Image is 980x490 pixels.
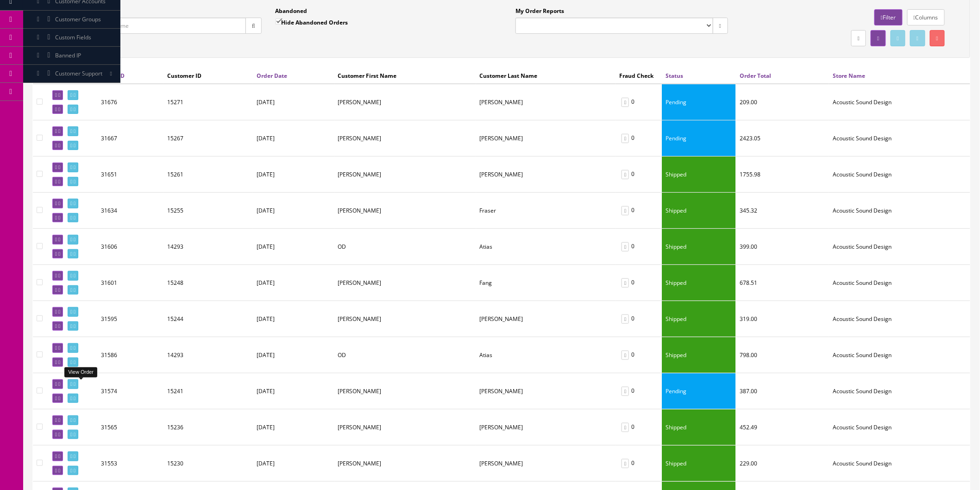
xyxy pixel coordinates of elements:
td: Shipped [662,337,736,373]
td: Acoustic Sound Design [829,301,970,337]
td: 0 [616,301,662,337]
a: Order Date [257,72,287,80]
td: 14293 [163,229,253,265]
th: Customer ID [163,67,253,84]
input: Hide Abandoned Orders [276,19,282,25]
td: Gregg [334,301,476,337]
td: Acoustic Sound Design [829,265,970,301]
td: 15241 [163,373,253,409]
td: Acoustic Sound Design [829,84,970,120]
td: Shapiro [476,409,616,446]
td: 15261 [163,157,253,193]
td: 0 [616,446,662,482]
td: Haugen [476,446,616,482]
span: Custom Fields [55,33,91,41]
td: [DATE] [253,120,334,157]
td: 0 [616,120,662,157]
td: Shipped [662,193,736,229]
td: 31676 [97,84,163,120]
td: 31634 [97,193,163,229]
td: Brian [334,446,476,482]
td: 15267 [163,120,253,157]
td: Fraser [476,193,616,229]
td: OD [334,229,476,265]
span: Banned IP [55,51,81,59]
td: Acoustic Sound Design [829,157,970,193]
td: 31553 [97,446,163,482]
td: 31667 [97,120,163,157]
td: cespedes [476,120,616,157]
td: allen [334,120,476,157]
td: [DATE] [253,409,334,446]
td: 209.00 [736,84,829,120]
td: Pending [662,373,736,409]
td: [DATE] [253,301,334,337]
td: 399.00 [736,229,829,265]
input: Order ID or Customer Name [49,18,246,34]
a: Customer Groups [23,11,120,29]
td: Fang [476,265,616,301]
td: [DATE] [253,337,334,373]
td: 0 [616,157,662,193]
th: Fraud Check [616,67,662,84]
td: Acoustic Sound Design [829,446,970,482]
td: [DATE] [253,265,334,301]
td: [DATE] [253,193,334,229]
td: Shipped [662,157,736,193]
td: Justin [334,373,476,409]
td: Todd [334,409,476,446]
td: 31595 [97,301,163,337]
td: 387.00 [736,373,829,409]
label: My Order Reports [515,7,564,15]
td: Shipped [662,229,736,265]
td: 0 [616,409,662,446]
td: 2423.05 [736,120,829,157]
td: Doug [334,193,476,229]
td: [DATE] [253,373,334,409]
td: 15230 [163,446,253,482]
td: 229.00 [736,446,829,482]
td: Shipped [662,446,736,482]
td: 0 [616,84,662,120]
td: 678.51 [736,265,829,301]
td: 319.00 [736,301,829,337]
a: Columns [907,9,945,25]
td: 31565 [97,409,163,446]
td: Pending [662,84,736,120]
td: 0 [616,373,662,409]
td: 31601 [97,265,163,301]
td: 1755.98 [736,157,829,193]
td: OD [334,337,476,373]
td: 15271 [163,84,253,120]
div: View Order [64,367,97,377]
label: Abandoned [276,7,308,15]
td: 0 [616,265,662,301]
td: [DATE] [253,157,334,193]
td: Shipped [662,409,736,446]
td: Shipped [662,301,736,337]
td: 452.49 [736,409,829,446]
td: 14293 [163,337,253,373]
td: 31586 [97,337,163,373]
td: 31606 [97,229,163,265]
td: Acoustic Sound Design [829,120,970,157]
td: Acoustic Sound Design [829,373,970,409]
a: Custom Fields [23,29,120,47]
td: Acoustic Sound Design [829,229,970,265]
td: 0 [616,193,662,229]
td: 798.00 [736,337,829,373]
a: Banned IP [23,47,120,65]
td: Pending [662,120,736,157]
td: 15236 [163,409,253,446]
span: Customer Support [55,69,102,77]
td: [DATE] [253,229,334,265]
td: Atias [476,229,616,265]
td: Acoustic Sound Design [829,193,970,229]
td: 0 [616,337,662,373]
td: Atias [476,337,616,373]
td: 15248 [163,265,253,301]
a: Order Total [740,72,771,80]
td: Fong [476,157,616,193]
th: Customer Last Name [476,67,616,84]
td: 15255 [163,193,253,229]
